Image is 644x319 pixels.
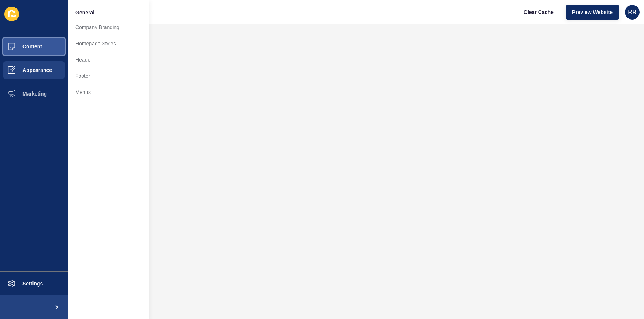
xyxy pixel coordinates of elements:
a: Homepage Styles [68,35,149,52]
span: Clear Cache [524,8,554,16]
span: General [75,9,94,16]
a: Footer [68,68,149,84]
span: Preview Website [572,8,613,16]
a: Header [68,52,149,68]
span: RR [628,8,636,16]
a: Menus [68,84,149,100]
a: Company Branding [68,19,149,35]
button: Clear Cache [517,5,560,20]
button: Preview Website [566,5,619,20]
